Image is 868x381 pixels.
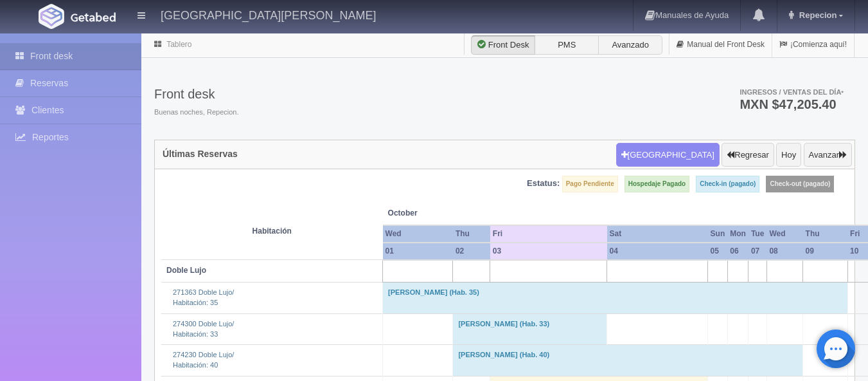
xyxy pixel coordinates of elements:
[740,98,844,111] h3: MXN $47,205.40
[562,176,618,192] label: Pago Pendiente
[453,243,490,260] th: 02
[598,35,662,55] label: Avanzado
[740,88,844,96] span: Ingresos / Ventas del día
[708,225,728,243] th: Sun
[748,243,766,260] th: 07
[607,243,708,260] th: 04
[776,143,801,167] button: Hoy
[803,225,848,243] th: Thu
[772,32,854,57] a: ¡Comienza aquí!
[471,35,535,55] label: Front Desk
[766,243,802,260] th: 08
[453,225,490,243] th: Thu
[696,176,759,192] label: Check-in (pagado)
[166,40,191,49] a: Tablero
[453,345,803,376] td: [PERSON_NAME] (Hab. 40)
[383,283,848,313] td: [PERSON_NAME] (Hab. 35)
[708,243,728,260] th: 05
[727,225,748,243] th: Mon
[803,243,848,260] th: 09
[527,178,560,190] label: Estatus:
[490,225,607,243] th: Fri
[453,313,607,344] td: [PERSON_NAME] (Hab. 33)
[796,10,837,20] span: Repecion
[727,243,748,260] th: 06
[748,225,766,243] th: Tue
[607,225,708,243] th: Sat
[39,4,64,29] img: Getabed
[624,176,689,192] label: Hospedaje Pagado
[166,266,206,275] b: Doble Lujo
[383,243,453,260] th: 01
[252,227,292,236] strong: Habitación
[161,6,376,23] h4: [GEOGRAPHIC_DATA][PERSON_NAME]
[804,143,852,167] button: Avanzar
[154,107,238,118] span: Buenas noches, Repecion.
[722,143,774,167] button: Regresar
[766,225,802,243] th: Wed
[669,32,772,57] a: Manual del Front Desk
[383,225,453,243] th: Wed
[535,35,599,55] label: PMS
[490,243,607,260] th: 03
[388,208,485,219] span: October
[173,351,234,369] a: 274230 Doble Lujo/Habitación: 40
[766,176,834,192] label: Check-out (pagado)
[163,149,238,159] h4: Últimas Reservas
[616,143,720,167] button: [GEOGRAPHIC_DATA]
[173,320,234,338] a: 274300 Doble Lujo/Habitación: 33
[154,87,238,101] h3: Front desk
[173,288,234,306] a: 271363 Doble Lujo/Habitación: 35
[71,12,116,22] img: Getabed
